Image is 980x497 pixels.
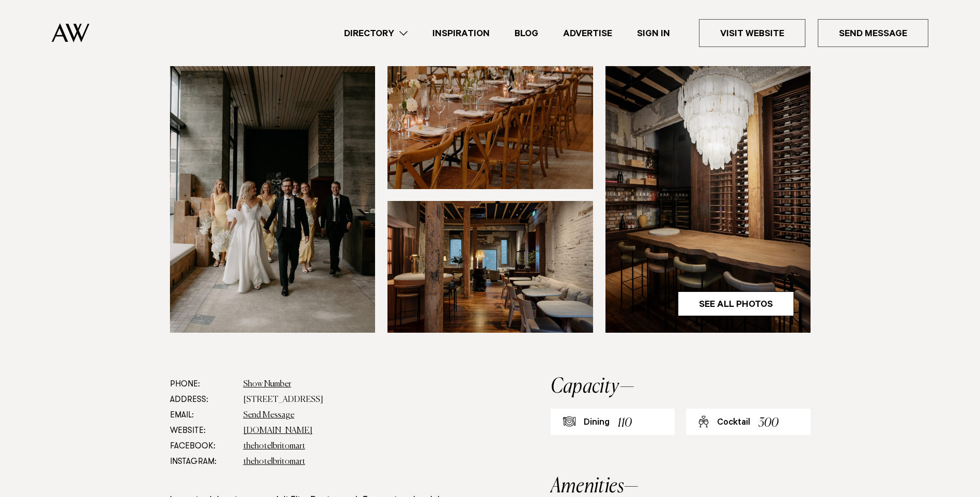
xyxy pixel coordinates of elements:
dt: Address: [170,392,235,408]
dt: Facebook: [170,439,235,454]
dt: Email: [170,408,235,423]
a: Advertise [551,26,625,40]
div: 110 [618,414,632,433]
div: Cocktail [717,417,750,429]
a: [DOMAIN_NAME] [243,427,313,435]
dt: Website: [170,423,235,439]
h2: Capacity [551,377,811,397]
h2: Amenities [551,476,811,497]
a: Visit Website [699,19,805,47]
a: Inspiration [420,26,502,40]
div: 300 [758,414,779,433]
a: Directory [332,26,420,40]
a: thehotelbritomart [243,458,305,466]
img: Auckland Weddings Logo [52,23,89,42]
div: Dining [584,417,610,429]
a: thehotelbritomart [243,442,305,451]
a: Blog [502,26,551,40]
a: Show Number [243,380,291,389]
a: Send Message [818,19,928,47]
a: Send Message [243,411,294,420]
dt: Phone: [170,377,235,392]
dt: Instagram: [170,454,235,470]
a: See All Photos [678,291,794,316]
dd: [STREET_ADDRESS] [243,392,484,408]
a: Sign In [625,26,682,40]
